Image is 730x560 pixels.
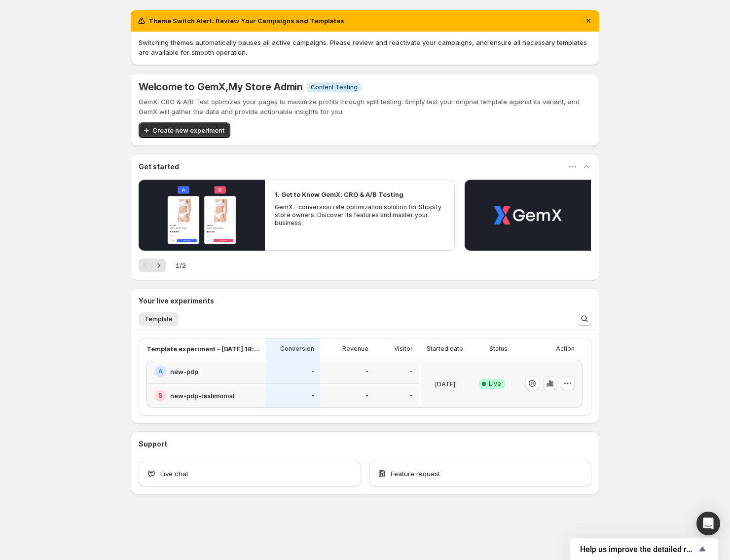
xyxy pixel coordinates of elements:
h3: Your live experiments [139,296,214,306]
span: Template [145,315,173,323]
h2: new-pdp [170,367,198,376]
span: Live [489,380,501,388]
h2: A [158,368,163,375]
p: GemX: CRO & A/B Test optimizes your pages to maximize profits through split testing. Simply test ... [139,97,591,116]
p: Conversion [280,345,314,353]
h2: new-pdp-testimonial [170,391,234,401]
button: Play video [465,180,591,251]
button: Create new experiment [139,122,230,138]
p: - [365,368,368,375]
span: , My Store Admin [225,81,303,93]
p: Status [489,345,508,353]
p: GemX - conversion rate optimization solution for Shopify store owners. Discover its features and ... [275,203,444,227]
p: [DATE] [435,379,455,389]
p: Template experiment - [DATE] 18:12:53 [146,344,260,354]
button: Show survey - Help us improve the detailed report for A/B campaigns [580,543,708,555]
span: 1 / 2 [176,261,186,270]
h3: Support [139,439,167,449]
h2: 1. Get to Know GemX: CRO & A/B Testing [275,189,403,199]
span: Switching themes automatically pauses all active campaigns. Please review and reactivate your cam... [139,38,587,56]
p: Revenue [342,345,368,353]
button: Play video [139,180,265,251]
button: Dismiss notification [582,14,595,28]
h2: Theme Switch Alert: Review Your Campaigns and Templates [148,16,344,26]
h2: B [158,392,162,400]
span: Content Testing [311,83,358,91]
p: Visitor [394,345,413,353]
span: Create new experiment [152,125,224,135]
p: Action [556,345,575,353]
div: Open Intercom Messenger [696,512,720,535]
button: Search and filter results [578,312,591,326]
h5: Welcome to GemX [139,81,303,93]
span: Feature request [391,469,440,479]
button: Next [152,259,166,272]
p: - [365,392,368,400]
nav: Pagination [139,259,166,272]
span: Live chat [160,469,188,479]
h3: Get started [139,162,179,172]
p: - [410,392,413,400]
p: - [410,368,413,375]
span: Help us improve the detailed report for A/B campaigns [580,545,696,554]
p: Started date [427,345,463,353]
p: - [311,392,314,400]
p: - [311,368,314,375]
